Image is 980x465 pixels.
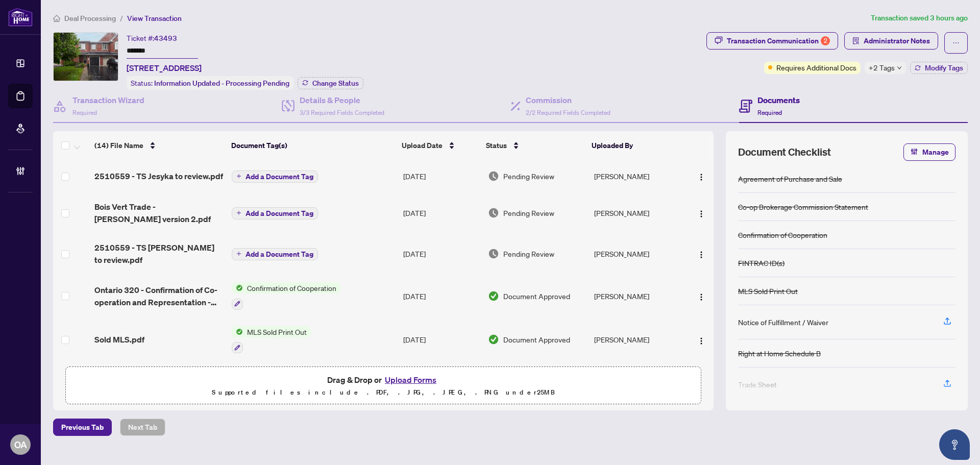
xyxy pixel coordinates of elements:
[897,65,902,70] span: down
[232,326,243,337] img: Status Icon
[243,282,340,293] span: Confirmation of Cooperation
[697,337,705,345] img: Logo
[757,94,800,106] h4: Documents
[697,173,705,181] img: Logo
[488,248,499,259] img: Document Status
[232,170,318,183] button: Add a Document Tag
[246,210,313,217] span: Add a Document Tag
[236,251,241,256] span: plus
[738,145,831,159] span: Document Checklist
[852,37,860,44] span: solution
[727,33,830,49] div: Transaction Communication
[66,367,701,405] span: Drag & Drop orUpload FormsSupported files include .PDF, .JPG, .JPEG, .PNG under25MB
[590,233,683,274] td: [PERSON_NAME]
[54,33,118,81] img: IMG-X12270522_1.jpg
[776,62,856,73] span: Requires Additional Docs
[327,373,439,386] span: Drag & Drop or
[232,282,340,310] button: Status IconConfirmation of Cooperation
[488,170,499,182] img: Document Status
[503,170,554,182] span: Pending Review
[399,318,484,362] td: [DATE]
[232,326,311,354] button: Status IconMLS Sold Print Out
[503,334,570,345] span: Document Approved
[488,207,499,218] img: Document Status
[488,290,499,302] img: Document Status
[312,80,359,87] span: Change Status
[398,131,482,160] th: Upload Date
[925,64,963,71] span: Modify Tags
[482,131,587,160] th: Status
[871,12,968,24] article: Transaction saved 3 hours ago
[232,282,243,293] img: Status Icon
[399,160,484,192] td: [DATE]
[590,192,683,233] td: [PERSON_NAME]
[922,144,949,160] span: Manage
[399,192,484,233] td: [DATE]
[738,229,827,240] div: Confirmation of Cooperation
[844,32,938,50] button: Administrator Notes
[903,143,955,161] button: Manage
[693,246,709,262] button: Logo
[910,62,968,74] button: Modify Tags
[94,170,223,182] span: 2510559 - TS Jesyka to review.pdf
[738,285,798,297] div: MLS Sold Print Out
[72,386,695,399] p: Supported files include .PDF, .JPG, .JPEG, .PNG under 25 MB
[821,36,830,45] div: 2
[236,210,241,215] span: plus
[402,140,443,151] span: Upload Date
[8,8,33,27] img: logo
[300,94,384,106] h4: Details & People
[488,334,499,345] img: Document Status
[382,373,439,386] button: Upload Forms
[72,109,97,116] span: Required
[697,293,705,301] img: Logo
[526,109,610,116] span: 2/2 Required Fields Completed
[90,131,227,160] th: (14) File Name
[53,15,60,22] span: home
[232,248,318,260] button: Add a Document Tag
[94,241,224,266] span: 2510559 - TS [PERSON_NAME] to review.pdf
[61,419,104,435] span: Previous Tab
[869,62,895,74] span: +2 Tags
[526,94,610,106] h4: Commission
[94,201,224,225] span: Bois Vert Trade - [PERSON_NAME] version 2.pdf
[697,251,705,259] img: Logo
[232,206,318,219] button: Add a Document Tag
[94,333,144,346] span: Sold MLS.pdf
[14,437,27,452] span: OA
[127,14,182,23] span: View Transaction
[127,62,202,74] span: [STREET_ADDRESS]
[693,331,709,348] button: Logo
[120,12,123,24] li: /
[236,174,241,179] span: plus
[298,77,363,89] button: Change Status
[154,34,177,43] span: 43493
[127,76,293,90] div: Status:
[94,140,143,151] span: (14) File Name
[246,251,313,258] span: Add a Document Tag
[738,201,868,212] div: Co-op Brokerage Commission Statement
[300,109,384,116] span: 3/3 Required Fields Completed
[399,274,484,318] td: [DATE]
[587,131,680,160] th: Uploaded By
[232,169,318,183] button: Add a Document Tag
[697,210,705,218] img: Logo
[738,379,777,390] div: Trade Sheet
[503,207,554,218] span: Pending Review
[232,247,318,260] button: Add a Document Tag
[693,288,709,304] button: Logo
[64,14,116,23] span: Deal Processing
[590,274,683,318] td: [PERSON_NAME]
[232,207,318,219] button: Add a Document Tag
[399,233,484,274] td: [DATE]
[952,39,960,46] span: ellipsis
[590,318,683,362] td: [PERSON_NAME]
[706,32,838,50] button: Transaction Communication2
[757,109,782,116] span: Required
[693,168,709,184] button: Logo
[154,79,289,88] span: Information Updated - Processing Pending
[94,284,224,308] span: Ontario 320 - Confirmation of Co-operation and Representation - Signed 5 version 4.pdf
[246,173,313,180] span: Add a Document Tag
[53,419,112,436] button: Previous Tab
[864,33,930,49] span: Administrator Notes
